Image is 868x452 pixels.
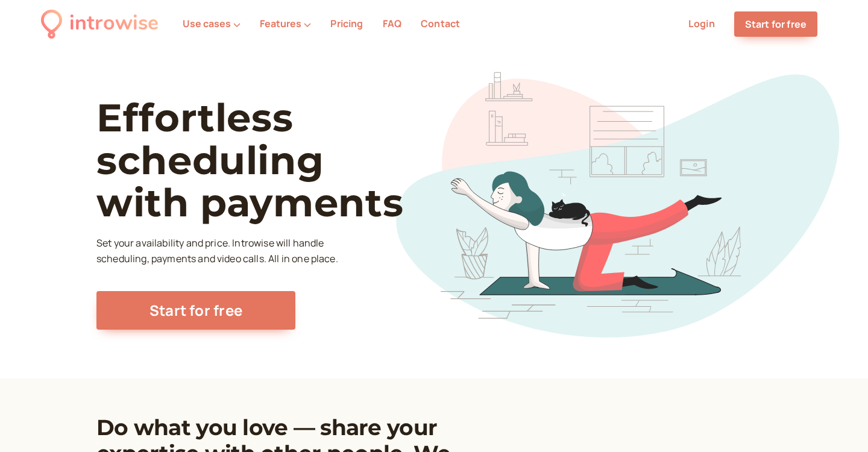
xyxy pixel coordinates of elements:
[69,7,159,40] div: introwise
[808,394,868,452] iframe: Chat Widget
[96,236,341,267] p: Set your availability and price. Introwise will handle scheduling, payments and video calls. All ...
[421,17,460,30] a: Contact
[96,96,447,224] h1: Effortless scheduling with payments
[330,17,363,30] a: Pricing
[383,17,401,30] a: FAQ
[183,18,241,29] button: Use cases
[688,17,715,30] a: Login
[41,7,159,40] a: introwise
[260,18,311,29] button: Features
[96,291,295,330] a: Start for free
[734,11,817,37] a: Start for free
